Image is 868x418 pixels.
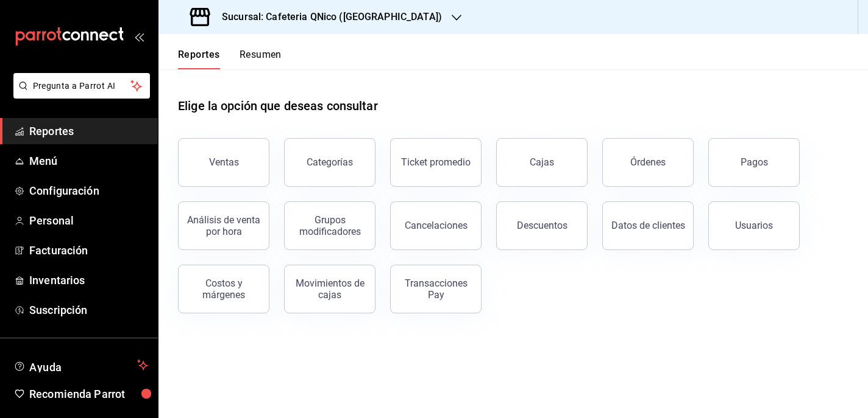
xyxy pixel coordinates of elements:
button: Datos de clientes [602,201,694,250]
div: Análisis de venta por hora [186,214,261,237]
button: Movimientos de cajas [284,265,375,313]
button: Descuentos [496,201,588,250]
span: Configuración [29,183,148,199]
button: Categorías [284,138,375,187]
div: Descuentos [517,220,567,231]
span: Personal [29,212,148,229]
div: Cancelaciones [405,220,468,231]
button: Pregunta a Parrot AI [13,73,150,99]
span: Facturación [29,242,148,259]
span: Inventarios [29,272,148,288]
button: Cancelaciones [390,201,482,250]
span: Menú [29,153,148,169]
button: Grupos modificadores [284,201,375,250]
button: Cajas [496,138,588,187]
span: Ayuda [29,358,132,372]
button: Transacciones Pay [390,265,482,313]
span: Reportes [29,123,148,139]
a: Pregunta a Parrot AI [9,88,150,101]
h3: Sucursal: Cafeteria QNico ([GEOGRAPHIC_DATA]) [212,10,442,24]
span: Suscripción [29,302,148,318]
button: open_drawer_menu [134,32,144,41]
button: Ticket promedio [390,138,482,187]
div: Ticket promedio [401,156,471,168]
div: Pagos [741,156,768,168]
span: Recomienda Parrot [29,386,148,402]
div: Costos y márgenes [186,277,261,301]
button: Análisis de venta por hora [178,201,269,250]
div: Ventas [209,156,239,168]
div: Cajas [530,156,554,168]
div: Categorías [307,156,353,168]
button: Órdenes [602,138,694,187]
button: Pagos [708,138,800,187]
div: Órdenes [630,156,666,168]
div: Datos de clientes [611,220,685,231]
div: Movimientos de cajas [292,277,368,301]
h1: Elige la opción que deseas consultar [178,97,378,115]
button: Reportes [178,49,220,69]
button: Usuarios [708,201,800,250]
div: Transacciones Pay [398,277,474,301]
button: Costos y márgenes [178,265,269,313]
div: navigation tabs [178,49,282,69]
div: Grupos modificadores [292,214,368,237]
div: Usuarios [735,220,773,231]
span: Pregunta a Parrot AI [33,80,131,92]
button: Resumen [240,49,282,69]
button: Ventas [178,138,269,187]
